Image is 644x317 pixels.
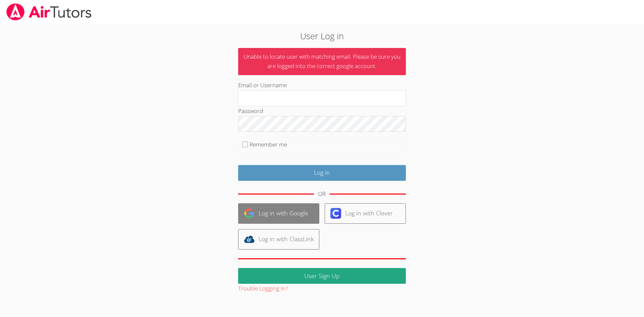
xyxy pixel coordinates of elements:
a: Log in with Clever [325,203,406,224]
label: Password [238,107,263,115]
input: Log in [238,165,406,181]
a: Log in with ClassLink [238,229,319,250]
h2: User Log in [148,30,496,42]
a: User Sign Up [238,268,406,284]
p: Unable to locate user with matching email. Please be sure you are logged into the correct google ... [238,48,406,75]
img: google-logo-50288ca7cdecda66e5e0955fdab243c47b7ad437acaf1139b6f446037453330a.svg [244,208,255,219]
img: classlink-logo-d6bb404cc1216ec64c9a2012d9dc4662098be43eaf13dc465df04b49fa7ab582.svg [244,234,255,245]
img: airtutors_banner-c4298cdbf04f3fff15de1276eac7730deb9818008684d7c2e4769d2f7ddbe033.png [6,3,92,20]
label: Remember me [250,141,287,148]
div: OR [318,189,326,199]
label: Email or Username [238,81,287,89]
img: clever-logo-6eab21bc6e7a338710f1a6ff85c0baf02591cd810cc4098c63d3a4b26e2feb20.svg [330,208,341,219]
button: Trouble Logging In? [238,284,288,294]
a: Log in with Google [238,203,319,224]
